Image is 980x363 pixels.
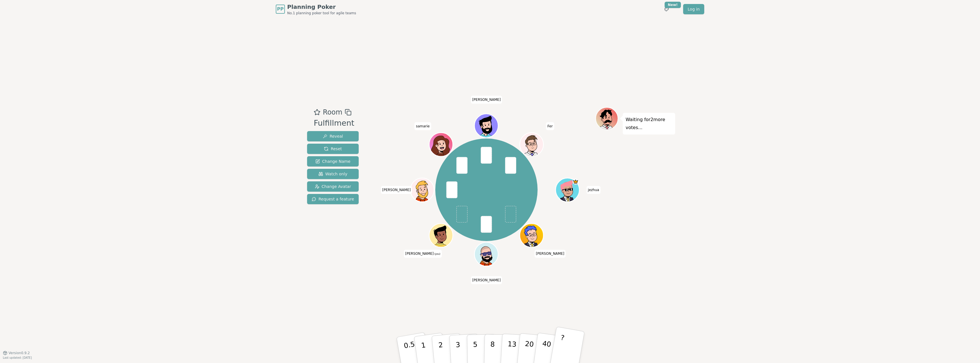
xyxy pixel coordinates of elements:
[276,3,356,15] a: PPPlanning PokerNo.1 planning poker tool for agile teams
[9,351,30,355] span: Version 0.9.2
[323,133,343,139] span: Reveal
[471,96,502,104] span: Click to change your name
[307,131,359,141] button: Reveal
[287,11,356,15] span: No.1 planning poker tool for agile teams
[277,6,283,13] span: PP
[471,276,502,284] span: Click to change your name
[314,117,354,129] div: Fulfillment
[3,356,32,359] span: Last updated: [DATE]
[661,4,672,14] button: New!
[546,122,554,130] span: Click to change your name
[307,194,359,204] button: Request a feature
[307,169,359,179] button: Watch only
[312,196,354,202] span: Request a feature
[626,116,672,132] p: Waiting for 2 more votes...
[381,186,412,194] span: Click to change your name
[683,4,704,14] a: Log in
[430,224,452,246] button: Click to change your avatar
[318,171,348,177] span: Watch only
[415,122,431,130] span: Click to change your name
[315,184,351,189] span: Change Avatar
[324,146,342,152] span: Reset
[323,107,342,117] span: Room
[307,156,359,167] button: Change Name
[287,3,356,11] span: Planning Poker
[314,107,320,117] button: Add as favourite
[434,253,440,255] span: (you)
[587,186,601,194] span: Click to change your name
[307,144,359,154] button: Reset
[307,181,359,192] button: Change Avatar
[3,351,30,355] button: Version0.9.2
[534,250,566,258] span: Click to change your name
[404,250,442,258] span: Click to change your name
[573,179,579,185] span: jezhua is the host
[665,2,681,8] div: New!
[315,159,350,164] span: Change Name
